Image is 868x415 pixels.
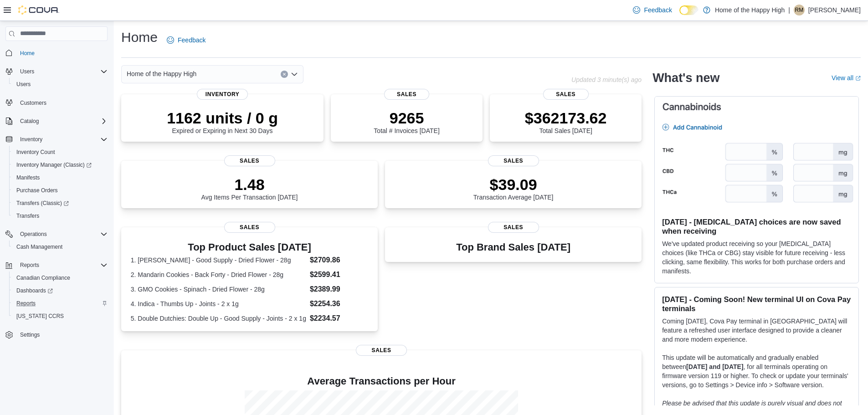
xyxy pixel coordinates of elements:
a: Dashboards [9,284,111,297]
p: Coming [DATE], Cova Pay terminal in [GEOGRAPHIC_DATA] will feature a refreshed user interface des... [662,317,851,344]
span: Feedback [644,5,672,15]
span: Inventory Count [16,149,55,156]
span: Manifests [16,174,40,181]
span: Reports [13,298,108,309]
dt: 5. Double Dutchies: Double Up - Good Supply - Joints - 2 x 1g [131,314,306,323]
a: Feedback [163,31,209,49]
span: Reports [16,300,36,307]
div: Rebecca MacNeill [794,5,805,15]
p: $39.09 [473,175,554,194]
span: Sales [224,222,275,233]
dt: 2. Mandarin Cookies - Back Forty - Dried Flower - 28g [131,270,306,279]
a: Transfers (Classic) [9,197,111,210]
span: Settings [20,331,40,338]
span: Inventory Manager (Classic) [13,159,108,170]
h3: Top Brand Sales [DATE] [456,242,570,253]
p: We've updated product receiving so your [MEDICAL_DATA] choices (like THCa or CBG) stay visible fo... [662,239,851,276]
p: | [788,5,790,15]
p: This update will be automatically and gradually enabled between , for all terminals operating on ... [662,353,851,389]
span: Inventory Count [13,147,108,158]
button: Canadian Compliance [9,272,111,284]
button: [US_STATE] CCRS [9,310,111,323]
span: Inventory [197,89,248,100]
a: View allExternal link [832,74,861,82]
span: Users [20,68,34,75]
span: Transfers (Classic) [13,198,108,209]
a: Dashboards [13,285,56,296]
span: Washington CCRS [13,311,108,322]
div: Transaction Average [DATE] [473,175,554,201]
button: Catalog [2,115,111,128]
button: Home [2,46,111,60]
a: Users [13,79,34,90]
div: Total # Invoices [DATE] [374,109,439,134]
dt: 1. [PERSON_NAME] - Good Supply - Dried Flower - 28g [131,256,306,265]
span: Catalog [16,116,108,127]
span: Operations [20,231,47,238]
button: Transfers [9,210,111,222]
dd: $2254.36 [310,298,368,309]
h4: Average Transactions per Hour [128,376,634,387]
button: Operations [16,229,51,240]
span: Dashboards [16,287,53,294]
dd: $2599.41 [310,269,368,280]
a: Inventory Manager (Classic) [13,159,95,170]
span: Inventory [16,134,108,145]
span: Sales [224,155,275,166]
button: Clear input [281,71,288,78]
a: Settings [16,329,43,340]
button: Reports [16,260,43,271]
span: Cash Management [13,241,108,252]
a: Inventory Count [13,147,59,158]
button: Manifests [9,171,111,184]
a: Transfers (Classic) [13,198,72,209]
h3: [DATE] - [MEDICAL_DATA] choices are now saved when receiving [662,217,851,236]
dt: 4. Indica - Thumbs Up - Joints - 2 x 1g [131,299,306,308]
p: 1.48 [201,175,298,194]
span: Users [16,81,31,88]
span: Catalog [20,118,39,125]
span: Transfers [16,212,39,220]
p: $362173.62 [525,109,607,127]
span: Sales [356,345,407,356]
span: Inventory Manager (Classic) [16,161,92,169]
span: Customers [20,99,46,107]
dd: $2234.57 [310,313,368,324]
a: Inventory Manager (Classic) [9,159,111,171]
span: Purchase Orders [16,187,58,194]
span: Canadian Compliance [16,274,70,282]
span: Reports [20,261,39,269]
button: Inventory [16,134,46,145]
button: Purchase Orders [9,184,111,197]
span: Dashboards [13,285,108,296]
button: Catalog [16,116,42,127]
span: Operations [16,229,108,240]
span: [US_STATE] CCRS [16,313,64,320]
a: Transfers [13,210,43,221]
button: Users [9,78,111,91]
span: RM [795,5,804,15]
h2: What's new [652,71,719,85]
h3: [DATE] - Coming Soon! New terminal UI on Cova Pay terminals [662,295,851,313]
span: Transfers [13,210,108,221]
span: Home [16,47,108,59]
button: Users [16,66,38,77]
button: Inventory [2,133,111,146]
span: Feedback [178,36,205,45]
button: Reports [9,297,111,310]
button: Users [2,65,111,78]
h1: Home [121,28,158,46]
nav: Complex example [5,43,108,365]
button: Inventory Count [9,146,111,159]
dt: 3. GMO Cookies - Spinach - Dried Flower - 28g [131,285,306,294]
span: Sales [384,89,430,100]
dd: $2389.99 [310,284,368,295]
span: Reports [16,260,108,271]
svg: External link [855,76,861,81]
span: Purchase Orders [13,185,108,196]
span: Users [16,66,108,77]
p: 1162 units / 0 g [167,109,278,127]
button: Customers [2,96,111,109]
strong: [DATE] and [DATE] [686,363,743,370]
span: Customers [16,97,108,108]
